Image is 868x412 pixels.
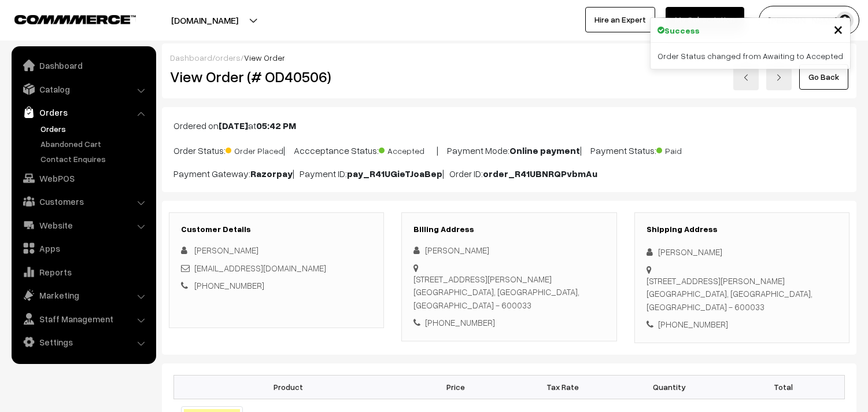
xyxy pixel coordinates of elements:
th: Quantity [616,375,723,399]
p: Order Status: | Accceptance Status: | Payment Mode: | Payment Status: [173,142,845,157]
a: Reports [14,262,152,282]
button: [DOMAIN_NAME] [131,6,279,35]
div: [PERSON_NAME] [647,245,837,259]
a: Settings [14,332,152,352]
strong: Success [664,24,700,36]
div: [PHONE_NUMBER] [647,318,837,331]
span: Order Placed [226,142,283,157]
a: orders [215,53,241,62]
button: Close [833,20,843,38]
span: Paid [656,142,714,157]
div: Order Status changed from Awaiting to Accepted [651,43,850,69]
a: Dashboard [170,53,212,62]
b: 05:42 PM [256,120,296,131]
span: Accepted [379,142,437,157]
a: Website [14,215,152,236]
a: Marketing [14,285,152,306]
a: Orders [14,102,152,123]
b: order_R41UBNRQPvbmAu [483,168,597,179]
b: Razorpay [250,168,293,179]
div: [PHONE_NUMBER] [413,316,604,329]
a: Contact Enquires [38,153,152,165]
th: Tax Rate [509,375,616,399]
a: Orders [38,123,152,135]
a: Catalog [14,79,152,100]
div: [STREET_ADDRESS][PERSON_NAME] [GEOGRAPHIC_DATA], [GEOGRAPHIC_DATA], [GEOGRAPHIC_DATA] - 600033 [413,273,604,312]
th: Total [723,375,845,399]
div: / / [170,51,848,64]
a: COMMMERCE [14,12,116,25]
b: [DATE] [219,120,248,131]
button: [PERSON_NAME] s… [759,6,859,35]
a: My Subscription [666,7,744,32]
img: right-arrow.png [775,74,782,81]
h3: Shipping Address [647,225,837,234]
p: Ordered on at [173,119,845,133]
a: Go Back [799,64,848,90]
b: Online payment [509,145,580,156]
img: user [836,12,854,29]
a: WebPOS [14,168,152,189]
a: [PHONE_NUMBER] [194,280,264,290]
div: [PERSON_NAME] [413,244,604,257]
div: [STREET_ADDRESS][PERSON_NAME] [GEOGRAPHIC_DATA], [GEOGRAPHIC_DATA], [GEOGRAPHIC_DATA] - 600033 [647,274,837,314]
b: pay_R41UGieTJoaBep [347,168,442,179]
span: View Order [244,53,285,62]
a: Dashboard [14,55,152,76]
p: Payment Gateway: | Payment ID: | Order ID: [173,167,845,181]
th: Product [174,375,402,399]
th: Price [402,375,509,399]
img: left-arrow.png [743,74,749,81]
span: [PERSON_NAME] [194,245,258,255]
a: Abandoned Cart [38,138,152,150]
a: Staff Management [14,308,152,329]
a: Customers [14,191,152,212]
a: Apps [14,238,152,259]
h2: View Order (# OD40506) [170,68,385,86]
h3: Customer Details [181,225,372,234]
h3: Billing Address [413,225,604,234]
a: Hire an Expert [585,7,655,32]
a: [EMAIL_ADDRESS][DOMAIN_NAME] [194,263,326,273]
img: COMMMERCE [14,15,136,24]
span: × [833,18,843,39]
